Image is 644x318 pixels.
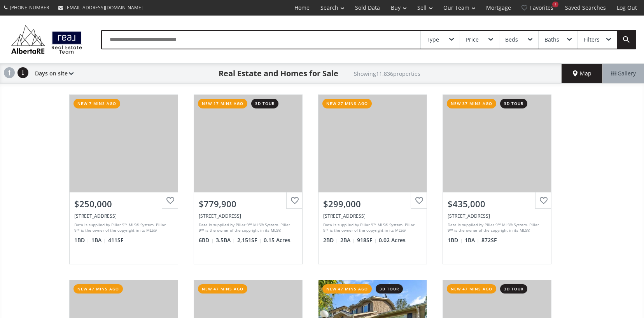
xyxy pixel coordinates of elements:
[74,222,171,234] div: Data is supplied by Pillar 9™ MLS® System. Pillar 9™ is the owner of the copyright in its MLS® Sy...
[448,213,546,219] div: 535 8 Avenue SE #613, Calgary, AB T2G 5S9
[505,37,518,42] div: Beds
[31,64,73,83] div: Days on site
[379,236,406,244] span: 0.02 Acres
[573,70,591,77] span: Map
[10,4,51,11] span: [PHONE_NUMBER]
[108,236,123,244] span: 411 SF
[357,236,377,244] span: 918 SF
[65,4,143,11] span: [EMAIL_ADDRESS][DOMAIN_NAME]
[216,236,235,244] span: 3.5 BA
[199,222,296,234] div: Data is supplied by Pillar 9™ MLS® System. Pillar 9™ is the owner of the copyright in its MLS® Sy...
[74,236,89,244] span: 1 BD
[448,198,546,210] div: $435,000
[199,213,297,219] div: 27 Taralake Mews NE, Calgary, AB T3J 0H9
[448,222,544,234] div: Data is supplied by Pillar 9™ MLS® System. Pillar 9™ is the owner of the copyright in its MLS® Sy...
[562,64,603,83] div: Map
[310,87,435,272] a: new 27 mins ago$299,000[STREET_ADDRESS]Data is supplied by Pillar 9™ MLS® System. Pillar 9™ is th...
[323,222,420,234] div: Data is supplied by Pillar 9™ MLS® System. Pillar 9™ is the owner of the copyright in its MLS® Sy...
[186,87,310,272] a: new 17 mins ago3d tour$779,900[STREET_ADDRESS]Data is supplied by Pillar 9™ MLS® System. Pillar 9...
[323,213,422,219] div: 2781 Chinook Winds Drive SW #5203, Airdrie, AB T4B 3S5
[544,37,559,42] div: Baths
[323,236,338,244] span: 2 BD
[435,87,559,272] a: new 37 mins ago3d tour$435,000[STREET_ADDRESS]Data is supplied by Pillar 9™ MLS® System. Pillar 9...
[448,236,463,244] span: 1 BD
[91,236,106,244] span: 1 BA
[465,236,479,244] span: 1 BA
[237,236,262,244] span: 2,151 SF
[219,68,338,79] h1: Real Estate and Homes for Sale
[54,0,147,15] a: [EMAIL_ADDRESS][DOMAIN_NAME]
[74,213,173,219] div: 624 8 Avenue SE #405, Calgary, AB T2G 0M1
[466,37,479,42] div: Price
[603,64,644,83] div: Gallery
[611,70,636,77] span: Gallery
[199,198,297,210] div: $779,900
[74,198,173,210] div: $250,000
[61,87,186,272] a: new 7 mins ago$250,000[STREET_ADDRESS]Data is supplied by Pillar 9™ MLS® System. Pillar 9™ is the...
[340,236,355,244] span: 2 BA
[199,236,214,244] span: 6 BD
[264,236,290,244] span: 0.15 Acres
[552,2,558,7] div: 1
[584,37,600,42] div: Filters
[354,71,420,77] h2: Showing 11,836 properties
[481,236,497,244] span: 872 SF
[8,23,86,56] img: Logo
[427,37,439,42] div: Type
[323,198,422,210] div: $299,000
